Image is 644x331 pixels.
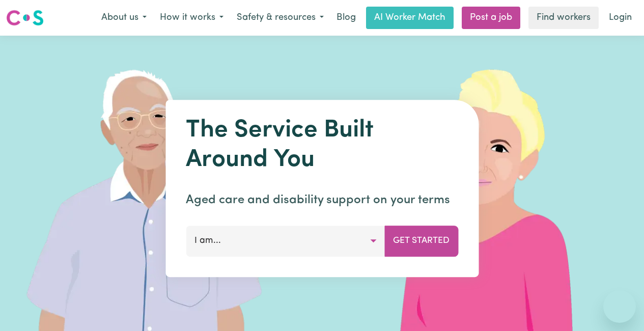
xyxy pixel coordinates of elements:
button: I am... [186,226,385,256]
button: How it works [153,7,230,29]
a: Login [603,7,638,29]
button: About us [95,7,153,29]
a: AI Worker Match [366,7,454,29]
a: Blog [330,7,362,29]
a: Careseekers logo [6,6,44,30]
a: Find workers [528,7,599,29]
button: Get Started [384,226,458,256]
p: Aged care and disability support on your terms [186,191,458,209]
a: Post a job [462,7,520,29]
h1: The Service Built Around You [186,116,458,175]
img: Careseekers logo [6,9,44,27]
button: Safety & resources [230,7,330,29]
iframe: Button to launch messaging window [603,290,636,323]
